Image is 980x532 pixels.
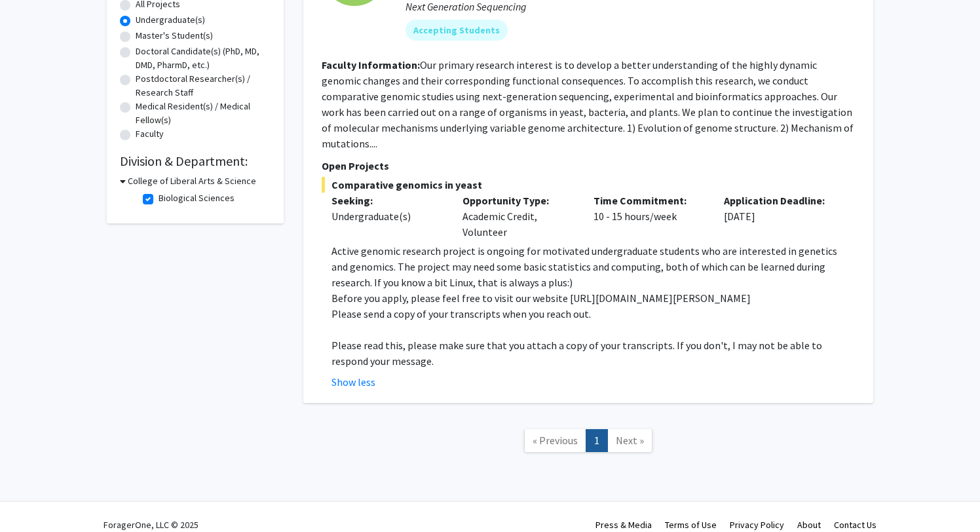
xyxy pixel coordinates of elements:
div: 10 - 15 hours/week [584,193,715,240]
a: Terms of Use [665,519,717,531]
span: Comparative genomics in yeast [322,177,855,193]
div: Academic Credit, Volunteer [453,193,584,240]
a: Previous Page [524,429,586,452]
label: Doctoral Candidate(s) (PhD, MD, DMD, PharmD, etc.) [136,45,271,72]
p: Application Deadline: [724,193,835,208]
p: Active genomic research project is ongoing for motivated undergraduate students who are intereste... [331,243,855,290]
label: Postdoctoral Researcher(s) / Research Staff [136,72,271,100]
p: Opportunity Type: [462,193,574,208]
p: Please send a copy of your transcripts when you reach out. [331,306,855,322]
label: Biological Sciences [159,191,235,205]
a: Contact Us [834,519,876,531]
div: [DATE] [714,193,845,240]
p: Time Commitment: [594,193,705,208]
a: Press & Media [595,519,652,531]
p: Before you apply, please feel free to visit our website [URL][DOMAIN_NAME][PERSON_NAME] [331,290,855,306]
h2: Division & Department: [120,153,271,169]
h3: College of Liberal Arts & Science [128,174,256,188]
span: Next » [616,434,644,447]
nav: Page navigation [303,416,873,469]
label: Master's Student(s) [136,29,213,43]
mat-chip: Accepting Students [405,20,508,41]
fg-read-more: Our primary research interest is to develop a better understanding of the highly dynamic genomic ... [322,58,854,150]
p: Please read this, please make sure that you attach a copy of your transcripts. If you don't, I ma... [331,337,855,369]
a: Next Page [607,429,652,452]
div: Undergraduate(s) [331,208,443,224]
p: Open Projects [322,158,855,174]
b: Faculty Information: [322,58,420,71]
a: 1 [586,429,608,452]
button: Show less [331,374,375,390]
p: Seeking: [331,193,443,208]
span: « Previous [533,434,578,447]
label: Undergraduate(s) [136,13,205,27]
a: About [797,519,821,531]
a: Privacy Policy [730,519,784,531]
label: Faculty [136,127,164,141]
label: Medical Resident(s) / Medical Fellow(s) [136,100,271,127]
iframe: Chat [10,473,56,522]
